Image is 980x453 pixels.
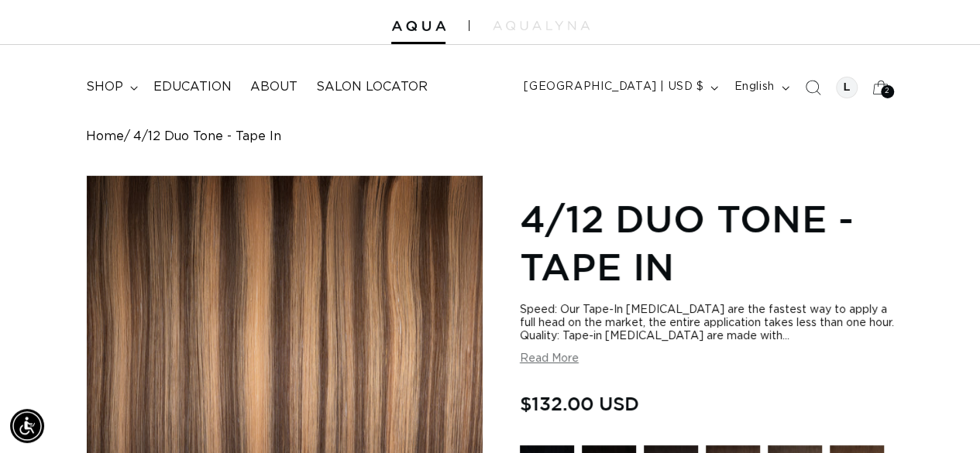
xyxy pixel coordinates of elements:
[885,85,890,98] span: 2
[241,70,307,105] a: About
[307,70,437,105] a: Salon Locator
[524,79,703,95] span: [GEOGRAPHIC_DATA] | USD $
[133,129,281,144] span: 4/12 Duo Tone - Tape In
[520,389,639,418] span: $132.00 USD
[86,129,895,144] nav: breadcrumbs
[903,379,980,453] iframe: Chat Widget
[520,194,895,291] h1: 4/12 Duo Tone - Tape In
[86,129,124,144] a: Home
[316,79,428,95] span: Salon Locator
[77,70,144,105] summary: shop
[153,79,232,95] span: Education
[493,21,590,30] img: aqualyna.com
[796,70,830,105] summary: Search
[144,70,241,105] a: Education
[514,73,724,102] button: [GEOGRAPHIC_DATA] | USD $
[391,21,445,32] img: Aqua Hair Extensions
[734,79,774,95] span: English
[86,79,123,95] span: shop
[10,409,44,443] div: Accessibility Menu
[520,352,579,365] button: Read More
[724,73,795,102] button: English
[520,304,895,343] div: Speed: Our Tape-In [MEDICAL_DATA] are the fastest way to apply a full head on the market, the ent...
[250,79,297,95] span: About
